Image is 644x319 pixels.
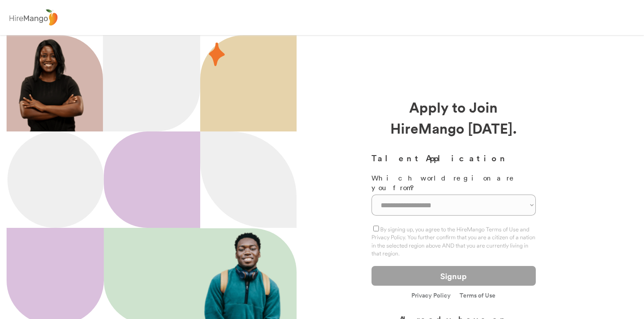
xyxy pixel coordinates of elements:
img: 200x220.png [8,35,94,131]
img: logo%20-%20hiremango%20gray.png [7,7,60,28]
a: Terms of Use [460,292,495,298]
img: yH5BAEAAAAALAAAAAABAAEAAAIBRAA7 [209,44,297,131]
a: Privacy Policy [411,292,451,300]
div: Apply to Join HireMango [DATE]. [372,96,536,138]
img: Ellipse%2012 [7,131,104,228]
label: By signing up, you agree to the HireMango Terms of Use and Privacy Policy. You further confirm th... [372,226,535,257]
button: Signup [372,266,536,286]
div: Which world region are you from? [372,173,536,193]
img: 29 [209,43,225,66]
h3: Talent Application [372,152,536,164]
